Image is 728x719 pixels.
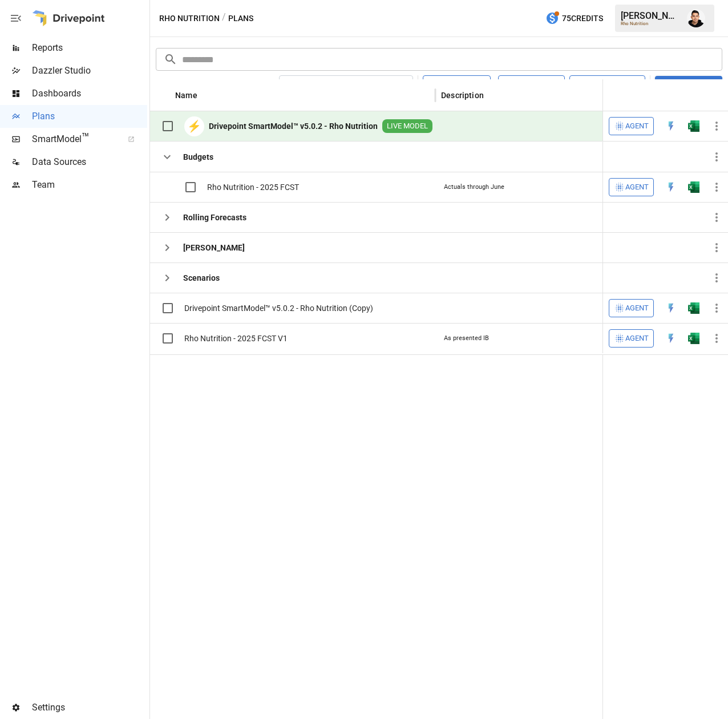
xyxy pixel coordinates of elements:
div: Description [441,91,484,100]
img: quick-edit-flash.b8aec18c.svg [665,120,677,132]
div: Rho Nutrition [621,21,680,26]
div: Name [175,91,197,100]
button: Columns [498,75,565,96]
span: Settings [32,701,147,714]
b: Drivepoint SmartModel™ v5.0.2 - Rho Nutrition [209,120,378,132]
button: Rho Nutrition [159,11,220,26]
button: Sort [712,87,728,103]
div: Open in Quick Edit [665,120,677,132]
img: excel-icon.76473adf.svg [688,333,699,344]
div: As presented IB [444,334,489,343]
span: Reports [32,41,147,55]
button: New Plan [655,76,722,95]
button: Agent [609,329,654,348]
div: Open in Quick Edit [665,181,677,193]
span: ™ [82,131,90,145]
b: [PERSON_NAME] [183,242,245,253]
button: Sort [485,87,501,103]
div: Open in Quick Edit [665,302,677,314]
span: Rho Nutrition - 2025 FCST [207,181,299,193]
b: Rolling Forecasts [183,212,246,223]
div: Open in Excel [688,181,699,193]
span: Agent [625,302,649,315]
span: Team [32,178,147,192]
span: Plans [32,110,147,123]
span: LIVE MODEL [382,121,432,132]
span: Data Sources [32,155,147,169]
button: Add Folder [569,75,645,96]
b: Scenarios [183,272,220,284]
div: / [222,11,226,26]
img: excel-icon.76473adf.svg [688,302,699,314]
button: 75Credits [541,8,608,29]
span: Dazzler Studio [32,64,147,78]
span: SmartModel [32,132,115,146]
span: Dashboards [32,87,147,100]
span: Drivepoint SmartModel™ v5.0.2 - Rho Nutrition (Copy) [184,302,373,314]
img: excel-icon.76473adf.svg [688,120,699,132]
button: [DATE] – [DATE] [279,75,413,96]
button: Visualize [423,75,491,96]
div: [PERSON_NAME] [621,10,680,21]
span: Agent [625,332,649,345]
span: Rho Nutrition - 2025 FCST V1 [184,333,288,344]
img: quick-edit-flash.b8aec18c.svg [665,302,677,314]
button: Agent [609,117,654,135]
img: excel-icon.76473adf.svg [688,181,699,193]
div: Open in Excel [688,333,699,344]
span: Agent [625,120,649,133]
div: Open in Excel [688,302,699,314]
button: Agent [609,299,654,317]
div: ⚡ [184,116,204,136]
div: Actuals through June [444,183,504,192]
button: Francisco Sanchez [680,2,712,34]
div: Open in Quick Edit [665,333,677,344]
img: Francisco Sanchez [687,9,705,27]
button: Agent [609,178,654,196]
img: quick-edit-flash.b8aec18c.svg [665,333,677,344]
span: 75 Credits [562,11,603,26]
b: Budgets [183,151,213,163]
div: Open in Excel [688,120,699,132]
span: Agent [625,181,649,194]
img: quick-edit-flash.b8aec18c.svg [665,181,677,193]
button: Sort [199,87,215,103]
